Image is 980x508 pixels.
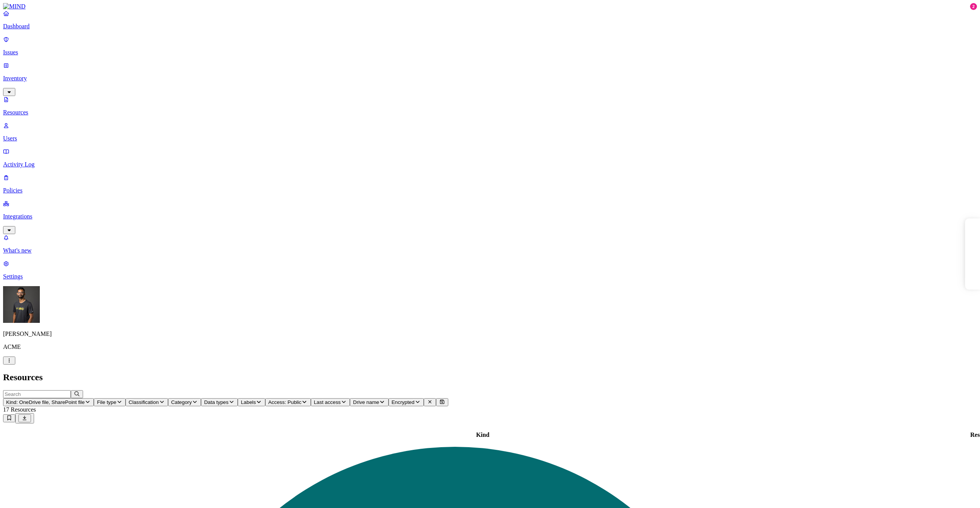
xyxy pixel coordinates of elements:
p: Users [3,135,977,142]
img: MIND [3,3,26,10]
span: File type [97,399,116,405]
p: Inventory [3,75,977,82]
span: Classification [129,399,159,405]
input: Search [3,390,71,398]
span: Data types [204,399,229,405]
a: MIND [3,3,977,10]
div: Kind [4,431,961,438]
span: Encrypted [392,399,415,405]
p: Settings [3,273,977,280]
p: Resources [3,109,977,116]
a: Resources [3,96,977,116]
p: Policies [3,187,977,194]
span: Access: Public [268,399,302,405]
p: [PERSON_NAME] [3,331,977,337]
span: Drive name [353,399,379,405]
span: Labels [241,399,256,405]
a: Integrations [3,200,977,233]
p: Issues [3,49,977,56]
span: Last access [314,399,341,405]
span: 17 Resources [3,406,36,413]
a: Policies [3,174,977,194]
a: Issues [3,36,977,56]
p: Activity Log [3,161,977,168]
p: What's new [3,247,977,254]
span: Category [171,399,192,405]
a: Dashboard [3,10,977,30]
a: Activity Log [3,148,977,168]
a: Settings [3,260,977,280]
div: 2 [970,3,977,10]
a: What's new [3,234,977,254]
h2: Resources [3,372,977,383]
p: Dashboard [3,23,977,30]
p: ACME [3,344,977,350]
img: Amit Cohen [3,286,40,323]
span: Kind: OneDrive file, SharePoint file [6,399,85,405]
a: Users [3,122,977,142]
p: Integrations [3,213,977,220]
a: Inventory [3,62,977,95]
